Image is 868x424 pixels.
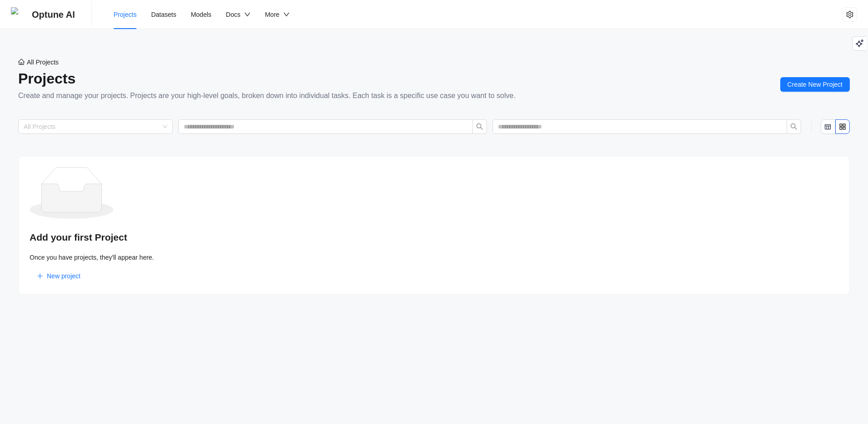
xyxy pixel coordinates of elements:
[852,36,867,51] button: Playground
[30,230,838,245] h2: Add your first Project
[27,57,59,67] span: All Projects
[30,252,838,262] p: Once you have projects, they'll appear here.
[846,11,853,18] span: setting
[114,11,137,18] span: Projects
[18,59,25,65] span: home
[191,11,211,18] span: Models
[788,79,843,89] span: Create New Project
[790,123,798,130] span: search
[476,123,483,130] span: search
[151,11,176,18] span: Datasets
[11,7,25,22] img: Optune
[37,273,43,279] span: plus
[780,77,850,92] button: Create New Project
[18,67,516,90] div: Projects
[839,123,846,130] span: appstore
[18,90,516,101] div: Create and manage your projects. Projects are your high-level goals, broken down into individual ...
[30,269,88,283] button: New project
[47,271,80,281] span: New project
